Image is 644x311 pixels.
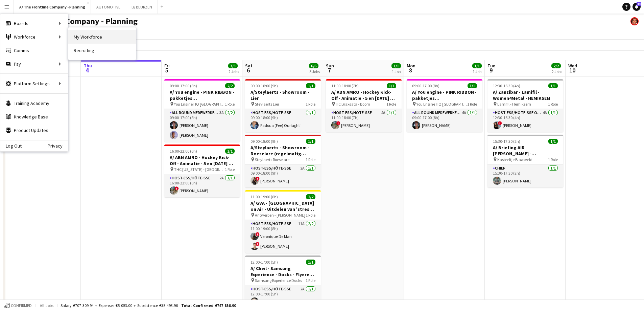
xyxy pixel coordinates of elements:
div: Workforce [0,30,68,44]
h3: A/ Cheil - Samsung Experience - Docks - Flyeren (30/8+6/9+13/9) [245,265,321,277]
div: 1 Job [392,69,401,74]
span: 10 [567,66,577,74]
div: Platform Settings [0,77,68,90]
span: 1/1 [472,63,482,68]
span: Samsung Experience Docks [255,278,302,283]
span: Sat [245,63,253,69]
app-job-card: 09:00-17:00 (8h)1/1A/ You engine - PINK RIBBON - pakketjes inpakken/samenstellen (5 + [DATE]) You... [407,79,482,132]
span: 09:00-18:00 (9h) [251,139,278,144]
span: 1/1 [387,83,396,88]
span: Steylaerts Lier [255,102,279,107]
h1: A/ The Frontline Company - Planning [5,16,138,26]
a: My Workforce [68,30,136,44]
app-card-role: Host-ess/Hôte-sse4A1/111:00-18:00 (7h)![PERSON_NAME] [326,109,402,132]
span: 16:00-22:00 (6h) [170,149,197,154]
span: 1 Role [225,102,235,107]
span: 1 Role [306,102,315,107]
app-job-card: 11:00-19:00 (8h)2/2A/ GVA - [GEOGRAPHIC_DATA] on Air - Uitdelen van 'stress' bananen Antwerpen - ... [245,190,321,253]
app-card-role: Host-ess/Hôte-sse2A1/109:00-18:00 (9h)![PERSON_NAME] [245,164,321,187]
div: Boards [0,17,68,30]
span: HC Braxgata - Boom [336,102,370,107]
h3: A/ ABN AMRO - Hockey Kick-Off - Animatie - 5 en [DATE] - Boom [326,89,402,101]
app-job-card: 09:00-18:00 (9h)1/1A/Steylaerts - Showroom - Roeselare (regelmatig terugkerende opdracht) Steylae... [245,135,321,187]
span: 11:00-18:00 (7h) [331,83,359,88]
span: 1 Role [225,167,235,172]
span: 2/2 [551,63,561,68]
span: THC [US_STATE] - [GEOGRAPHIC_DATA] – De Pinte [174,167,225,172]
span: 1/1 [391,63,401,68]
span: ! [256,177,260,181]
a: 13 [633,3,641,11]
app-card-role: All Round medewerker/collaborateur4A1/109:00-17:00 (8h)[PERSON_NAME] [407,109,482,132]
span: Confirmed [11,303,32,308]
div: 1 Job [473,69,481,74]
span: Lamifil - Hemiksem [497,102,531,107]
div: Pay [0,57,68,71]
span: 1/1 [225,149,235,154]
h3: A/ You engine - PINK RIBBON - pakketjes inpakken/samenstellen (5 + [DATE]) [407,89,482,101]
app-card-role: Host-ess/Hôte-sse Onthaal-Accueill4A1/112:30-16:30 (4h)![PERSON_NAME] [487,109,563,132]
span: ! [256,242,260,246]
span: 1/1 [468,83,477,88]
span: Tue [487,63,495,69]
app-user-avatar: Peter Desart [630,17,639,25]
span: 09:00-18:00 (9h) [251,83,278,88]
span: Mon [407,63,415,69]
a: Product Updates [0,124,68,137]
app-job-card: 11:00-18:00 (7h)1/1A/ ABN AMRO - Hockey Kick-Off - Animatie - 5 en [DATE] - Boom HC Braxgata - Bo... [326,79,402,132]
span: Total Confirmed €747 856.90 [181,303,236,308]
span: 09:00-17:00 (8h) [170,83,197,88]
a: Recruiting [68,44,136,57]
span: You Engine HQ [GEOGRAPHIC_DATA] [174,102,225,107]
span: 2/2 [225,83,235,88]
span: 6 [244,66,253,74]
a: Privacy [48,143,68,149]
h3: A/Steylaerts - Showroom - Lier [245,89,321,101]
h3: A/ Briefing AIR [PERSON_NAME] - [GEOGRAPHIC_DATA]/[GEOGRAPHIC_DATA] [487,145,563,157]
span: Fri [164,63,170,69]
span: ! [498,121,502,125]
span: Wed [568,63,577,69]
span: ! [175,186,179,191]
a: Log Out [0,143,22,149]
div: 2 Jobs [552,69,562,74]
span: Steylaerts Roeselare [255,157,289,162]
span: 1 Role [467,102,477,107]
h3: A/ GVA - [GEOGRAPHIC_DATA] on Air - Uitdelen van 'stress' bananen [245,200,321,212]
span: All jobs [39,303,55,308]
span: 7 [325,66,334,74]
span: Kasteeltje Blaasveld [497,157,532,162]
h3: A/ ABN AMRO - Hockey Kick-Off - Animatie - 5 en [DATE] - De Pinte [164,154,240,166]
button: A/ The Frontline Company - Planning [14,0,91,14]
span: 13 [637,2,641,6]
span: 11:00-19:00 (8h) [251,194,278,199]
span: 3/3 [228,63,238,68]
app-job-card: 12:30-16:30 (4h)1/1A/ Zanzibar - Lamifil - Women4Metal - HEMIKSEM Lamifil - Hemiksem1 RoleHost-es... [487,79,563,132]
app-job-card: 09:00-17:00 (8h)2/2A/ You engine - PINK RIBBON - pakketjes inpakken/samenstellen (5 + [DATE]) You... [164,79,240,142]
span: 1 Role [306,213,315,218]
span: 12:30-16:30 (4h) [493,83,520,88]
h3: A/Steylaerts - Showroom - Roeselare (regelmatig terugkerende opdracht) [245,145,321,157]
span: Antwerpen - [PERSON_NAME] [255,213,305,218]
span: 1/1 [548,139,558,144]
div: 2 Jobs [229,69,239,74]
span: 4 [82,66,92,74]
span: 8 [406,66,415,74]
app-job-card: 09:00-18:00 (9h)1/1A/Steylaerts - Showroom - Lier Steylaerts Lier1 RoleHost-ess/Hôte-sse1/109:00-... [245,79,321,132]
app-job-card: 16:00-22:00 (6h)1/1A/ ABN AMRO - Hockey Kick-Off - Animatie - 5 en [DATE] - De Pinte THC [US_STAT... [164,145,240,197]
span: 1/1 [306,83,315,88]
span: 1 Role [548,157,558,162]
div: 5 Jobs [309,69,320,74]
span: 5 [163,66,170,74]
app-card-role: Host-ess/Hôte-sse2A1/116:00-22:00 (6h)![PERSON_NAME] [164,174,240,197]
app-card-role: Host-ess/Hôte-sse11A2/211:00-19:00 (8h)!Veronique De Man![PERSON_NAME] [245,220,321,253]
span: 1 Role [306,157,315,162]
app-card-role: Host-ess/Hôte-sse2A1/112:00-17:00 (5h)Aboubakr El Asri [245,285,321,308]
a: Knowledge Base [0,110,68,124]
span: You Engine HQ [GEOGRAPHIC_DATA] [416,102,467,107]
span: 15:30-17:30 (2h) [493,139,520,144]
